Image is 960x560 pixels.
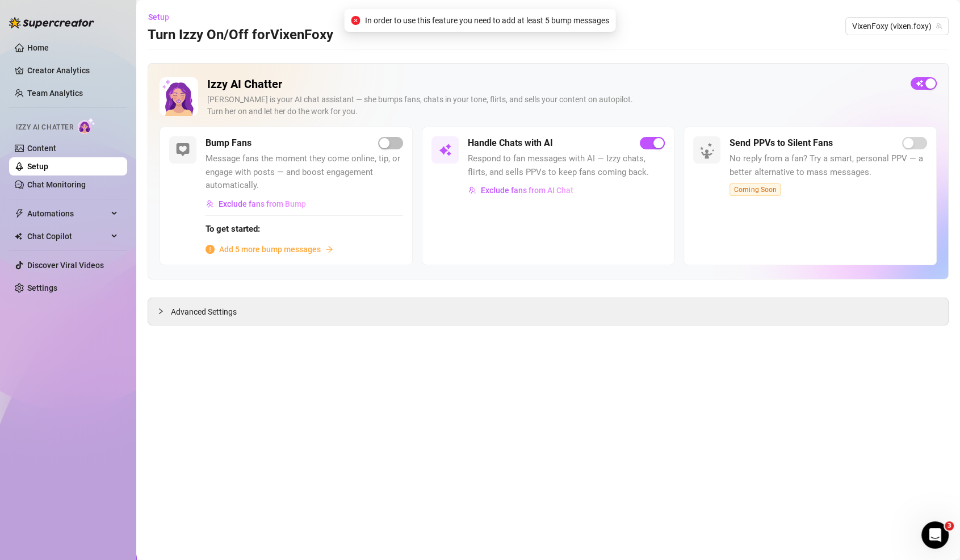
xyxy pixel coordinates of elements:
[27,227,108,245] span: Chat Copilot
[206,136,251,150] h5: Bump Fans
[219,199,306,208] span: Exclude fans from Bump
[171,306,237,318] span: Advanced Settings
[325,245,333,253] span: arrow-right
[219,243,321,256] span: Add 5 more bump messages
[468,152,665,179] span: Respond to fan messages with AI — Izzy chats, flirts, and sells PPVs to keep fans coming back.
[15,209,24,218] span: thunderbolt
[27,162,48,171] a: Setup
[468,136,553,150] h5: Handle Chats with AI
[730,183,781,196] span: Coming Soon
[16,122,73,133] span: Izzy AI Chatter
[9,17,94,28] img: logo-BBDzfeDw.svg
[206,245,215,254] span: info-circle
[945,521,954,530] span: 3
[852,18,942,35] span: VixenFoxy (vixen.foxy)
[699,143,718,161] img: silent-fans-ppv-o-N6Mmdf.svg
[27,261,104,270] a: Discover Viral Videos
[207,77,902,91] h2: Izzy AI Chatter
[176,143,190,157] img: svg%3e
[468,181,574,199] button: Exclude fans from AI Chat
[936,23,942,30] span: team
[351,16,360,25] span: close-circle
[148,26,333,44] h3: Turn Izzy On/Off for VixenFoxy
[27,144,56,153] a: Content
[27,89,83,98] a: Team Analytics
[921,521,949,549] iframe: Intercom live chat
[27,61,118,80] a: Creator Analytics
[206,195,307,213] button: Exclude fans from Bump
[206,224,260,234] strong: To get started:
[160,77,198,116] img: Izzy AI Chatter
[27,43,49,52] a: Home
[27,283,57,292] a: Settings
[468,186,476,194] img: svg%3e
[27,204,108,223] span: Automations
[148,8,178,26] button: Setup
[15,232,22,240] img: Chat Copilot
[27,180,86,189] a: Chat Monitoring
[157,308,164,315] span: collapsed
[206,152,403,193] span: Message fans the moment they come online, tip, or engage with posts — and boost engagement automa...
[730,136,832,150] h5: Send PPVs to Silent Fans
[206,200,214,208] img: svg%3e
[438,143,452,157] img: svg%3e
[481,186,573,195] span: Exclude fans from AI Chat
[730,152,927,179] span: No reply from a fan? Try a smart, personal PPV — a better alternative to mass messages.
[157,305,171,317] div: collapsed
[207,94,902,118] div: [PERSON_NAME] is your AI chat assistant — she bumps fans, chats in your tone, flirts, and sells y...
[148,12,169,22] span: Setup
[365,14,609,27] span: In order to use this feature you need to add at least 5 bump messages
[78,118,95,134] img: AI Chatter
